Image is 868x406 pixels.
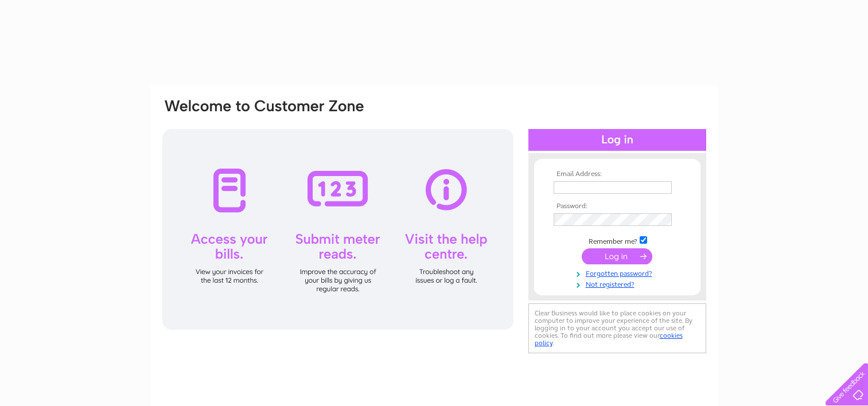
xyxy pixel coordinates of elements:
[554,278,684,289] a: Not registered?
[582,248,652,264] input: Submit
[535,331,683,347] a: cookies policy
[551,235,684,246] td: Remember me?
[528,303,706,353] div: Clear Business would like to place cookies on your computer to improve your experience of the sit...
[551,170,684,178] th: Email Address:
[554,267,684,278] a: Forgotten password?
[551,202,684,210] th: Password:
